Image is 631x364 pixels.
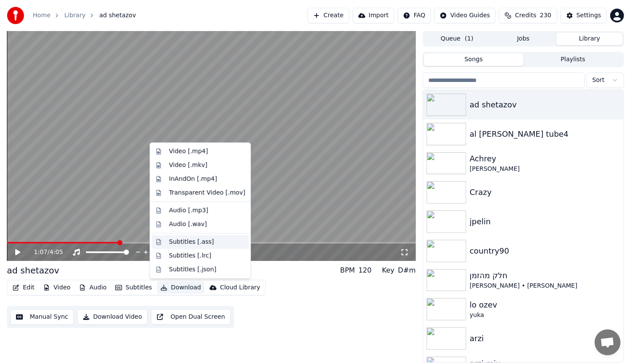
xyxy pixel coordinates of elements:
span: ad shetazov [99,11,136,20]
div: jpelin [470,216,620,228]
button: Subtitles [112,282,155,294]
div: 120 [358,265,372,276]
div: [PERSON_NAME] • [PERSON_NAME] [470,282,620,290]
span: Credits [515,11,536,20]
div: Cloud Library [220,283,260,292]
span: Sort [592,76,605,85]
a: Home [33,11,50,20]
span: ( 1 ) [465,35,474,43]
button: Video Guides [434,8,496,23]
div: Subtitles [.json] [169,265,217,274]
div: Settings [577,11,601,20]
span: 1:07 [34,248,47,257]
button: Settings [561,8,607,23]
button: Video [40,282,74,294]
button: Edit [9,282,38,294]
div: country90 [470,245,620,257]
a: פתח צ'אט [595,329,621,355]
button: Manual Sync [10,309,74,325]
div: Subtitles [.lrc] [169,251,211,260]
div: al [PERSON_NAME] tube4 [470,128,620,140]
div: BPM [340,265,355,276]
div: חלק מהזמן [470,270,620,282]
div: Audio [.mp3] [169,206,208,215]
div: ad shetazov [470,99,620,111]
button: Songs [424,53,523,66]
button: Download [157,282,204,294]
button: Jobs [490,33,557,45]
button: Audio [75,282,110,294]
div: ad shetazov [7,264,59,276]
button: FAQ [398,8,431,23]
a: Library [64,11,85,20]
div: Transparent Video [.mov] [169,188,245,197]
button: Playlists [524,53,623,66]
div: Subtitles [.ass] [169,238,214,246]
div: Video [.mkv] [169,161,207,169]
div: D#m [398,265,416,276]
div: Crazy [470,186,620,198]
img: youka [7,7,24,24]
div: Audio [.wav] [169,220,207,229]
div: Achrey [470,153,620,165]
div: lo ozev [470,299,620,311]
div: arzi [470,333,620,345]
nav: breadcrumb [33,11,136,20]
button: Import [353,8,394,23]
div: / [34,248,55,257]
div: [PERSON_NAME] [470,165,620,173]
button: Library [556,33,623,45]
button: Download Video [77,309,148,325]
div: InAndOn [.mp4] [169,175,217,183]
div: yuka [470,311,620,320]
div: Key [382,265,395,276]
button: Queue [424,33,490,45]
button: Credits230 [499,8,557,23]
span: 4:05 [50,248,63,257]
span: 230 [540,11,552,20]
button: Open Dual Screen [151,309,231,325]
button: Create [308,8,349,23]
div: Video [.mp4] [169,147,208,156]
